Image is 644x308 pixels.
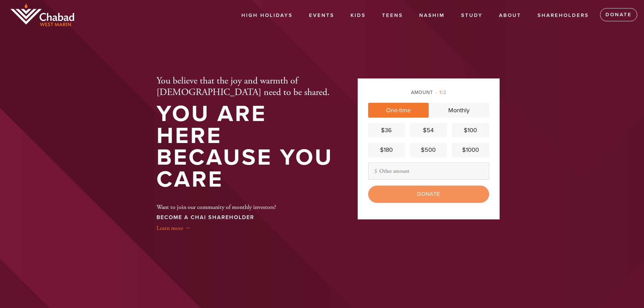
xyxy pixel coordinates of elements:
a: $500 [410,143,447,157]
a: Study [456,9,488,22]
img: chabad-west-marin-logo.png [10,3,74,26]
a: Donate [600,8,637,22]
div: $180 [371,145,402,155]
a: Nashim [414,9,450,22]
a: Events [304,9,339,22]
span: /2 [435,90,446,95]
a: Shareholders [532,9,594,22]
a: Kids [345,9,371,22]
h1: You are here because you care [157,103,336,190]
a: Learn more → [157,224,191,232]
h2: You believe that the joy and warmth of [DEMOGRAPHIC_DATA] need to be shared. [157,75,336,98]
div: $100 [455,126,486,135]
a: $54 [410,123,447,138]
a: $100 [452,123,489,138]
div: $1000 [455,145,486,155]
span: 1 [439,90,442,95]
a: High Holidays [236,9,298,22]
div: Amount [368,89,489,96]
a: Monthly [429,103,489,118]
a: $1000 [452,143,489,157]
a: About [494,9,526,22]
div: $36 [371,126,402,135]
a: One-time [368,103,429,118]
div: $54 [413,126,444,135]
a: $36 [368,123,405,138]
div: $500 [413,145,444,155]
a: $180 [368,143,405,157]
a: Teens [377,9,408,22]
div: Want to join our community of monthly investors? [157,193,276,233]
input: Other amount [368,163,489,180]
h3: BECOME A CHAI SHAREHOLDER [157,214,276,221]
